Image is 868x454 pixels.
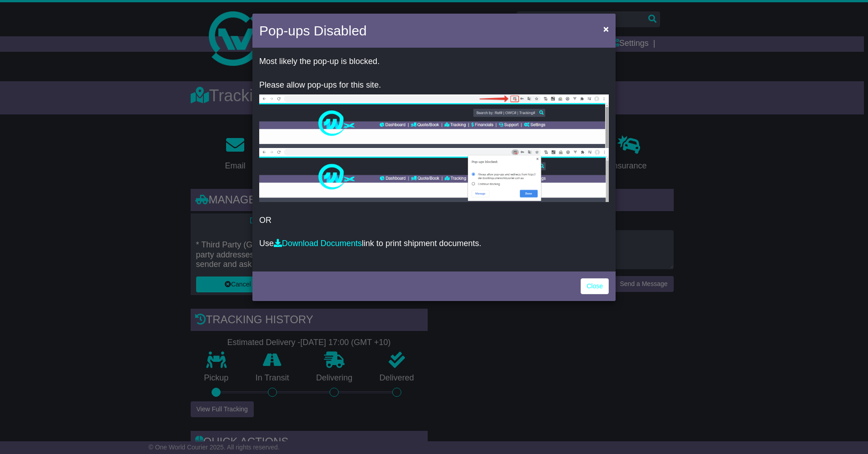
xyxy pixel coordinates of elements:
[599,20,613,38] button: Close
[274,239,362,248] a: Download Documents
[259,148,609,202] img: allow-popup-2.png
[252,50,616,269] div: OR
[259,57,609,67] p: Most likely the pop-up is blocked.
[259,94,609,148] img: allow-popup-1.png
[603,24,609,34] span: ×
[259,20,367,41] h4: Pop-ups Disabled
[259,80,609,90] p: Please allow pop-ups for this site.
[581,278,609,294] a: Close
[259,239,609,249] p: Use link to print shipment documents.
